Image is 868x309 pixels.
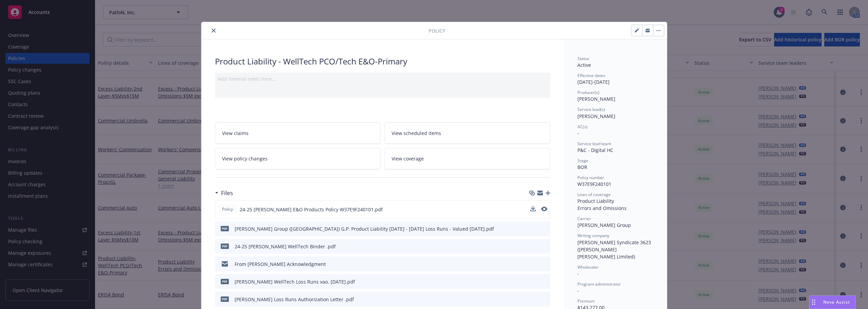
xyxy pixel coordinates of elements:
[577,164,587,170] span: BOR
[577,287,579,294] span: -
[221,189,233,197] h3: Files
[577,124,588,130] span: AC(s)
[541,296,548,303] button: preview file
[235,260,326,268] div: From [PERSON_NAME] Acknowledgment
[221,296,229,302] span: pdf
[215,148,381,169] a: View policy changes
[577,113,615,119] span: [PERSON_NAME]
[577,239,652,260] span: [PERSON_NAME] Syndicate 3623 ([PERSON_NAME] [PERSON_NAME] Limited)
[577,192,611,197] span: Lines of coverage
[235,296,354,303] div: [PERSON_NAME] Loss Runs Authorization Letter .pdf
[577,73,653,85] div: [DATE] - [DATE]
[221,226,229,231] span: pdf
[215,122,381,144] a: View claims
[222,130,249,137] span: View claims
[531,243,536,250] button: download file
[577,270,579,277] span: -
[577,107,605,112] span: Service lead(s)
[235,278,355,285] div: [PERSON_NAME] WellTech Loss Runs vao. [DATE].pdf
[577,56,589,61] span: Status
[531,278,536,285] button: download file
[384,148,550,169] a: View coverage
[577,62,591,68] span: Active
[541,260,548,268] button: preview file
[531,225,536,232] button: download file
[392,155,424,162] span: View coverage
[541,278,548,285] button: preview file
[577,233,609,238] span: Writing company
[577,181,611,187] span: W37E9F240101
[577,222,631,228] span: [PERSON_NAME] Group
[541,243,548,250] button: preview file
[384,122,550,144] a: View scheduled items
[577,197,653,205] div: Product Liability
[577,216,591,221] span: Carrier
[240,206,383,213] span: 24-25 [PERSON_NAME] E&O Products Policy W37E9F240101.pdf
[235,243,336,250] div: 24-25 [PERSON_NAME] WellTech Binder .pdf
[577,141,611,147] span: Service lead team
[531,296,536,303] button: download file
[235,225,494,232] div: [PERSON_NAME] Group ([GEOGRAPHIC_DATA]) G.P. Product Liability [DATE] - [DATE] Loss Runs - Valued...
[541,207,547,211] button: preview file
[577,264,599,270] span: Wholesaler
[823,299,850,305] span: Nova Assist
[531,260,536,268] button: download file
[215,56,550,67] div: Product Liability - WellTech PCO/Tech E&O-Primary
[541,225,548,232] button: preview file
[218,75,548,82] div: Add internal notes here...
[221,206,234,212] span: Policy
[577,130,579,136] span: -
[577,175,604,180] span: Policy number
[429,27,445,34] span: Policy
[577,205,653,212] div: Errors and Omissions
[215,189,233,197] div: Files
[221,244,229,249] span: pdf
[530,206,536,211] button: download file
[221,279,229,284] span: pdf
[577,96,615,102] span: [PERSON_NAME]
[577,281,621,287] span: Program administrator
[577,73,605,78] span: Effective dates
[210,26,218,35] button: close
[577,158,588,163] span: Stage
[392,130,441,137] span: View scheduled items
[577,90,599,95] span: Producer(s)
[577,147,613,153] span: P&C - Digital HC
[530,206,536,213] button: download file
[577,298,595,304] span: Premium
[541,206,547,213] button: preview file
[809,296,818,309] div: Drag to move
[809,295,856,309] button: Nova Assist
[222,155,268,162] span: View policy changes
